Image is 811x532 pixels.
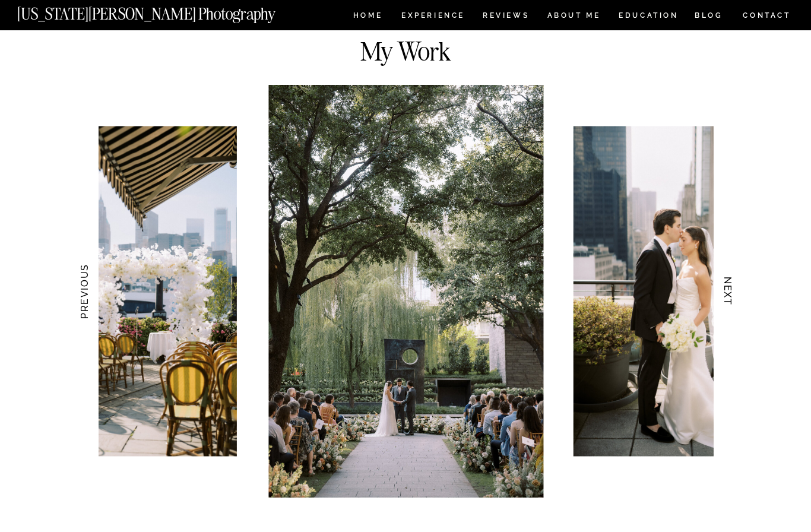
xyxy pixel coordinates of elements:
[78,254,90,329] h3: PREVIOUS
[617,12,680,22] a: EDUCATION
[483,12,527,22] a: REVIEWS
[742,9,791,22] a: CONTACT
[547,12,601,22] a: ABOUT ME
[351,12,385,22] a: HOME
[401,12,464,22] a: Experience
[377,20,435,33] h2: VIEW
[17,6,315,16] a: [US_STATE][PERSON_NAME] Photography
[318,38,493,59] h2: My Work
[722,254,734,329] h3: NEXT
[695,12,723,22] a: BLOG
